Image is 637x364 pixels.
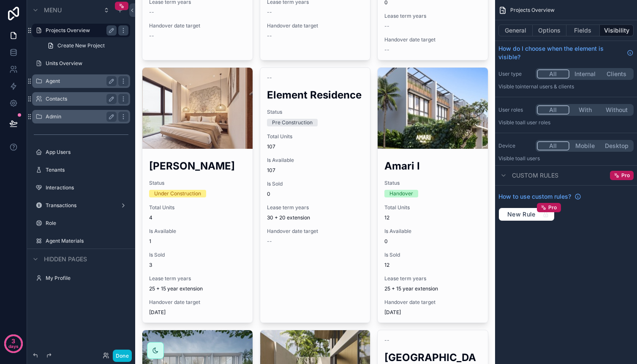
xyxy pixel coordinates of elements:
[601,105,632,115] button: Without
[46,96,113,102] label: Contacts
[569,105,601,115] button: With
[11,337,15,345] p: 3
[46,220,128,227] label: Role
[498,192,571,201] span: How to use custom rules?
[601,69,632,79] button: Clients
[8,340,19,352] p: days
[498,25,533,36] button: General
[520,119,550,126] span: All user roles
[498,83,634,90] p: Visible to
[46,149,128,156] label: App Users
[498,107,532,113] label: User roles
[46,60,128,67] label: Units Overview
[46,113,113,120] label: Admin
[510,7,555,14] span: Projects Overview
[601,141,632,151] button: Desktop
[504,211,539,218] span: New Rule
[46,202,117,209] label: Transactions
[498,44,623,61] span: How do I choose when the element is visible?
[57,42,105,49] span: Create New Project
[498,142,532,149] label: Device
[537,69,569,79] button: All
[566,25,600,36] button: Fields
[498,71,532,77] label: User type
[520,155,540,161] span: all users
[46,184,128,191] label: Interactions
[600,25,634,36] button: Visibility
[46,275,128,282] label: My Profile
[498,155,634,162] p: Visible to
[569,69,601,79] button: Internal
[537,105,569,115] button: All
[44,6,62,14] span: Menu
[498,119,634,126] p: Visible to
[498,192,581,201] a: How to use custom rules?
[533,25,566,36] button: Options
[113,350,132,362] button: Done
[46,27,113,34] label: Projects Overview
[42,39,130,52] a: Create New Project
[512,171,558,180] span: Custom rules
[498,208,555,221] button: New RulePro
[537,141,569,151] button: All
[548,204,557,211] span: Pro
[46,78,113,85] label: Agent
[621,172,630,179] span: Pro
[498,44,634,61] a: How do I choose when the element is visible?
[44,255,87,263] span: Hidden pages
[46,167,128,173] label: Tenants
[520,83,574,90] span: Internal users & clients
[569,141,601,151] button: Mobile
[46,238,128,244] label: Agent Materials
